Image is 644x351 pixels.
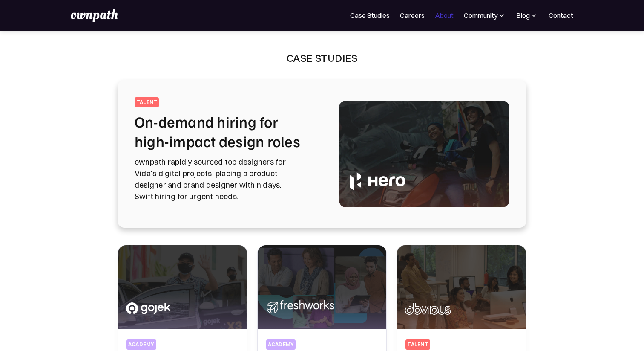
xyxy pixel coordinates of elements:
[135,112,319,151] h2: On-demand hiring for high-impact design roles
[435,10,454,20] a: About
[135,156,319,202] p: ownpath rapidly sourced top designers for Vida's digital projects, placing a product designer and...
[268,341,294,348] div: Academy
[258,245,387,329] img: Upskilling designers for high-impact product success
[516,10,530,20] div: Blog
[464,10,506,20] div: Community
[400,10,425,20] a: Careers
[516,10,538,20] div: Blog
[464,10,497,20] div: Community
[136,99,157,106] div: talent
[287,51,358,65] div: Case Studies
[350,10,390,20] a: Case Studies
[407,341,428,348] div: talent
[128,341,155,348] div: academy
[135,97,509,211] a: talentOn-demand hiring for high-impact design rolesownpath rapidly sourced top designers for Vida...
[549,10,573,20] a: Contact
[397,245,526,329] img: In conversation with Obvious about their hiring experience with ownpath
[118,245,247,329] img: Coaching Senior Designers to Design Managers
